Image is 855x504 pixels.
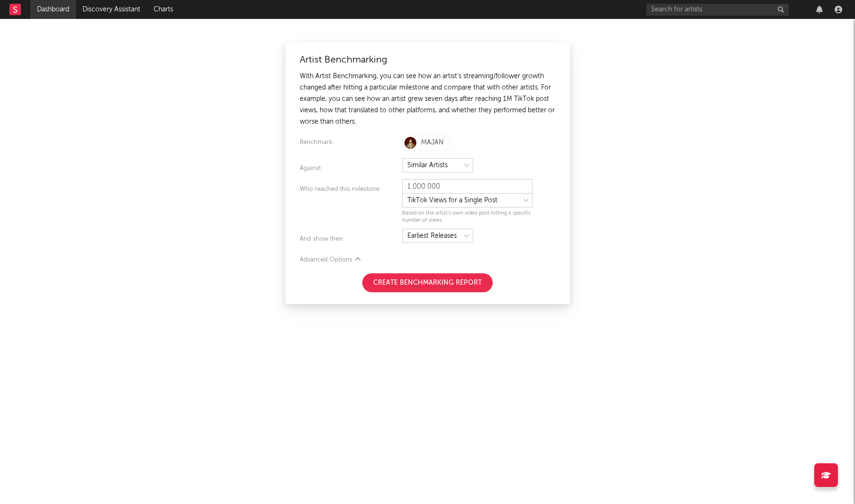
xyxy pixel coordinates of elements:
div: Artist Benchmarking [300,54,556,66]
input: Search for artists [646,4,789,16]
button: Create Benchmarking Report [362,273,493,292]
div: With Artist Benchmarking, you can see how an artist's streaming/follower growth changed after hit... [300,71,556,127]
div: MAJAN [421,137,444,148]
div: Benchmark: [300,137,402,153]
div: Based on the artist's own video post hitting a specific number of views. [402,210,533,224]
div: Who reached this milestone: [300,184,402,224]
input: eg. 1.000.000 [402,179,533,193]
div: Against: [300,163,402,174]
div: And show their: [300,234,402,245]
div: Advanced Options [300,254,556,266]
